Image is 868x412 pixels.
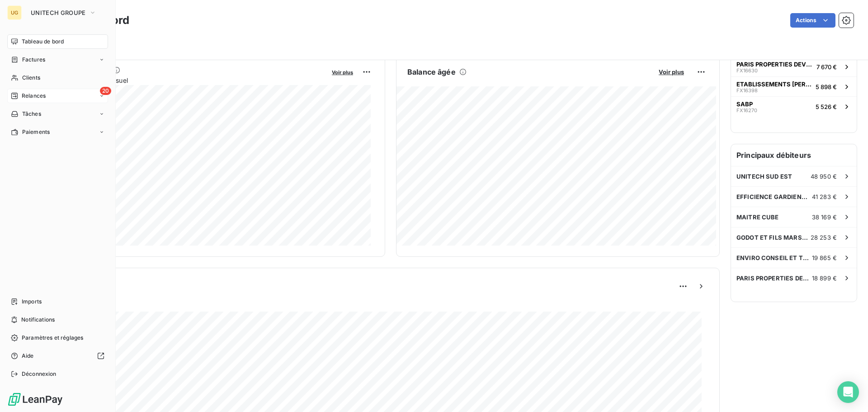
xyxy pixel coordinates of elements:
span: PARIS PROPERTIES DEVELOPPEMENT (PROUDREED) [736,275,812,282]
span: Tâches [22,110,41,118]
span: Factures [22,56,45,64]
button: SABPFX162705 526 € [731,96,857,116]
a: Aide [7,349,108,363]
span: 18 899 € [812,275,837,282]
span: ENVIRO CONSEIL ET TRAVAUX [736,254,812,261]
span: Voir plus [332,69,353,76]
span: 7 670 € [816,63,837,71]
span: 41 283 € [812,193,837,200]
span: ETABLISSEMENTS [PERSON_NAME] [736,81,812,88]
h6: Principaux débiteurs [731,144,857,166]
img: Logo LeanPay [7,392,63,407]
span: 48 950 € [811,173,837,180]
button: PARIS PROPERTIES DEVELOPPEMENT (PROUDREED)FX166307 670 € [731,57,857,76]
button: ETABLISSEMENTS [PERSON_NAME]FX163985 898 € [731,76,857,96]
span: Imports [22,298,42,306]
span: UNITECH GROUPE [31,9,85,16]
span: EFFICIENCE GARDIENNAGE [736,193,812,200]
div: Open Intercom Messenger [837,381,859,403]
span: 5 898 € [816,83,837,90]
span: FX16630 [736,68,758,73]
button: Voir plus [329,68,356,76]
span: Voir plus [659,68,684,76]
span: 20 [100,87,111,95]
span: Notifications [21,316,55,324]
button: Voir plus [656,68,687,76]
button: Actions [790,13,835,28]
span: Paramètres et réglages [22,334,83,342]
span: Chiffre d'affaires mensuel [51,76,325,85]
span: SABP [736,100,753,108]
span: 19 865 € [812,254,837,261]
span: 28 253 € [811,234,837,241]
span: MAITRE CUBE [736,213,779,221]
span: 38 169 € [812,213,837,221]
span: 5 526 € [816,103,837,110]
div: UG [7,5,22,20]
span: Aide [22,352,34,360]
h6: Balance âgée [407,66,456,77]
span: Clients [22,74,40,82]
span: GODOT ET FILS MARSEILLE 2 [736,234,811,241]
span: Paiements [22,128,50,136]
span: Tableau de bord [22,38,64,46]
span: Relances [22,92,46,100]
span: FX16270 [736,108,757,113]
span: UNITECH SUD EST [736,173,792,180]
span: PARIS PROPERTIES DEVELOPPEMENT (PROUDREED) [736,61,813,68]
span: Déconnexion [22,370,57,378]
span: FX16398 [736,88,758,93]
